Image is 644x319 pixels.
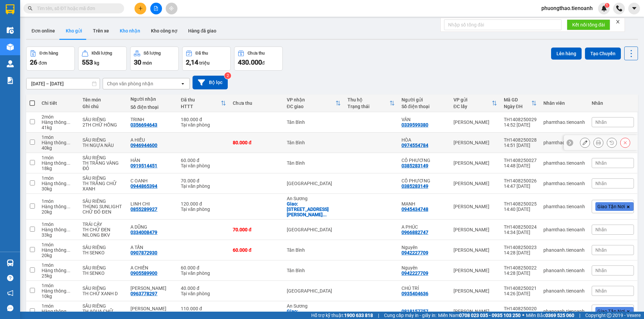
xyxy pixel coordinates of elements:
div: Người nhận [130,96,174,102]
sup: 1 [605,3,609,8]
div: Tân Bình [287,247,341,253]
div: Hàng thông thường [42,181,76,186]
div: 18 kg [42,166,76,171]
input: Nhập số tổng đài [444,19,561,30]
div: THÙNG SUNLIGHT CHỮ ĐỎ ĐEN [83,204,124,215]
div: [PERSON_NAME] [453,119,497,125]
span: copyright [607,313,611,318]
span: aim [169,6,174,11]
div: An Sương [287,196,341,201]
input: Select a date range. [26,78,100,89]
div: 14:48 [DATE] [504,163,537,168]
span: 2,14 [186,58,198,66]
div: [PERSON_NAME] [453,268,497,273]
span: 26 [30,58,37,66]
div: phamthao.tienoanh [543,160,585,166]
div: TH1408250026 [504,178,537,183]
div: A CHIẾN [130,265,174,270]
span: ... [66,247,70,253]
div: 180.000 đ [181,117,226,122]
div: Mã GD [504,97,531,102]
div: phanoanh.tienoanh [543,309,585,314]
div: 1 món [42,222,76,227]
div: Chưa thu [233,100,280,106]
div: Tân Bình [287,160,341,166]
div: 25 kg [42,273,76,278]
div: 14:34 [DATE] [504,230,537,235]
div: TH1408250021 [504,286,537,291]
span: search [28,6,33,11]
div: TH SENKO [83,250,124,255]
div: 14:52 [DATE] [504,122,537,128]
div: SẦU RIÊNG [83,265,124,270]
span: triệu [199,60,210,66]
span: món [143,60,152,66]
div: 0935404636 [401,291,428,296]
span: close [615,19,620,24]
span: question-circle [7,275,13,281]
div: phamthao.tienoanh [543,227,585,232]
div: HTTT [181,104,221,109]
div: 1 món [42,155,76,160]
button: Bộ lọc [193,76,228,89]
div: Tại văn phòng [181,291,226,296]
div: 33 kg [42,232,76,238]
div: SẦU RIÊNG [83,175,124,181]
div: phanoanh.tienoanh [543,247,585,253]
div: 60.000 đ [233,247,280,253]
div: 1 món [42,262,76,268]
span: Nhãn [595,227,607,232]
div: TH TRẮNG VÀNG ĐỎ [83,160,124,171]
div: SẦU RIÊNG [83,155,124,160]
img: phone-icon [616,5,622,11]
div: 0963778297 [130,291,157,296]
button: Kho công nợ [146,23,183,39]
div: Người gửi [401,97,447,102]
div: 20 kg [42,253,76,258]
div: [PERSON_NAME] [453,309,497,314]
div: phanoanh.tienoanh [543,288,585,294]
div: Tại văn phòng [181,207,226,212]
div: Số điện thoại [401,104,447,109]
span: 1 [606,3,608,8]
div: 41 kg [42,125,76,130]
div: [PERSON_NAME] [453,160,497,166]
div: TH1408250024 [504,224,537,230]
div: 1 món [42,283,76,288]
div: SẦU RIÊNG [83,117,124,122]
span: | [579,312,580,319]
div: VP gửi [453,97,492,102]
div: 0944865394 [130,183,157,189]
div: C OANH [130,178,174,183]
div: Chưa thu [248,51,265,56]
div: Sửa đơn hàng [580,138,590,148]
div: Đơn hàng [40,51,58,56]
div: Nhãn [592,100,634,106]
span: Hỗ trợ kỹ thuật: [311,312,373,319]
span: 553 [82,58,93,66]
div: phamthao.tienoanh [543,140,585,145]
img: solution-icon [7,77,14,84]
div: Nhân viên [543,100,585,106]
div: Nguyên [401,245,447,250]
button: Đơn hàng26đơn [26,47,75,71]
div: TRINH [130,117,174,122]
span: Giao Tận Nơi [597,308,625,314]
span: ... [66,227,70,232]
div: 0945434748 [401,207,428,212]
div: 0942227709 [401,270,428,276]
div: 14:24 [DATE] [504,311,537,317]
button: Tạo Chuyến [585,48,621,60]
div: 60.000 đ [181,265,226,270]
div: 2TH CHỮ HỒNG [83,122,124,128]
div: TH1408250029 [504,117,537,122]
div: TH CHỮ ĐEN NILONG BKV [83,227,124,238]
button: Kho gửi [60,23,88,39]
div: A HIẾU [130,137,174,143]
div: 1 món [42,198,76,204]
span: ... [323,212,327,217]
div: Tại văn phòng [181,163,226,168]
span: ... [66,119,70,125]
div: TH1408250025 [504,201,537,207]
div: Hàng thông thường [42,160,76,166]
